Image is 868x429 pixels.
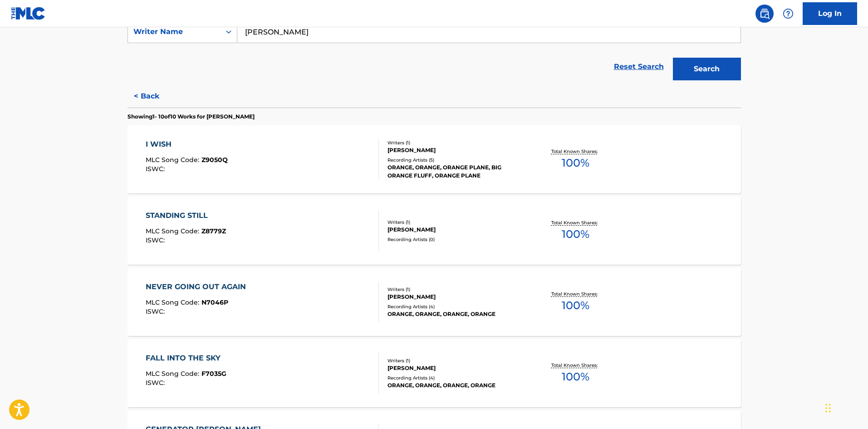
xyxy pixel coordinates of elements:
[133,26,215,37] div: Writer Name
[803,2,857,25] a: Log In
[673,58,741,80] button: Search
[783,8,794,19] img: help
[387,157,525,163] div: Recording Artists ( 5 )
[387,226,525,234] div: [PERSON_NAME]
[146,353,226,364] div: FALL INTO THE SKY
[146,227,201,235] span: MLC Song Code :
[146,379,167,387] span: ISWC :
[387,139,525,146] div: Writers ( 1 )
[201,298,228,306] span: N7046P
[146,281,250,292] div: NEVER GOING OUT AGAIN
[825,394,831,422] div: Drag
[146,165,167,173] span: ISWC :
[146,236,167,244] span: ISWC :
[387,146,525,154] div: [PERSON_NAME]
[128,339,741,407] a: FALL INTO THE SKYMLC Song Code:F7035GISWC:Writers (1)[PERSON_NAME]Recording Artists (4)ORANGE, OR...
[146,210,226,221] div: STANDING STILL
[562,226,589,242] span: 100 %
[387,381,525,390] div: ORANGE, ORANGE, ORANGE, ORANGE
[387,364,525,372] div: [PERSON_NAME]
[551,219,600,226] p: Total Known Shares:
[551,148,600,155] p: Total Known Shares:
[11,7,46,20] img: MLC Logo
[146,298,201,306] span: MLC Song Code :
[146,156,201,164] span: MLC Song Code :
[128,85,182,108] button: < Back
[387,310,525,318] div: ORANGE, ORANGE, ORANGE, ORANGE
[201,156,228,164] span: Z9050Q
[128,20,741,85] form: Search Form
[387,286,525,293] div: Writers ( 1 )
[387,375,525,381] div: Recording Artists ( 4 )
[562,297,589,314] span: 100 %
[146,139,228,150] div: I WISH
[128,125,741,193] a: I WISHMLC Song Code:Z9050QISWC:Writers (1)[PERSON_NAME]Recording Artists (5)ORANGE, ORANGE, ORANG...
[779,5,797,23] div: Help
[609,57,668,77] a: Reset Search
[823,385,868,429] iframe: Chat Widget
[128,197,741,265] a: STANDING STILLMLC Song Code:Z8779ZISWC:Writers (1)[PERSON_NAME]Recording Artists (0)Total Known S...
[387,293,525,301] div: [PERSON_NAME]
[387,163,525,180] div: ORANGE, ORANGE, ORANGE PLANE, BIG ORANGE FLUFF, ORANGE PLANE
[551,291,600,297] p: Total Known Shares:
[551,362,600,369] p: Total Known Shares:
[387,303,525,310] div: Recording Artists ( 4 )
[201,227,226,235] span: Z8779Z
[146,370,201,378] span: MLC Song Code :
[562,369,589,385] span: 100 %
[146,307,167,316] span: ISWC :
[201,370,226,378] span: F7035G
[387,236,525,243] div: Recording Artists ( 0 )
[387,357,525,364] div: Writers ( 1 )
[759,8,770,19] img: search
[128,268,741,336] a: NEVER GOING OUT AGAINMLC Song Code:N7046PISWC:Writers (1)[PERSON_NAME]Recording Artists (4)ORANGE...
[128,113,255,121] p: Showing 1 - 10 of 10 Works for [PERSON_NAME]
[562,155,589,171] span: 100 %
[387,219,525,226] div: Writers ( 1 )
[755,5,774,23] a: Public Search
